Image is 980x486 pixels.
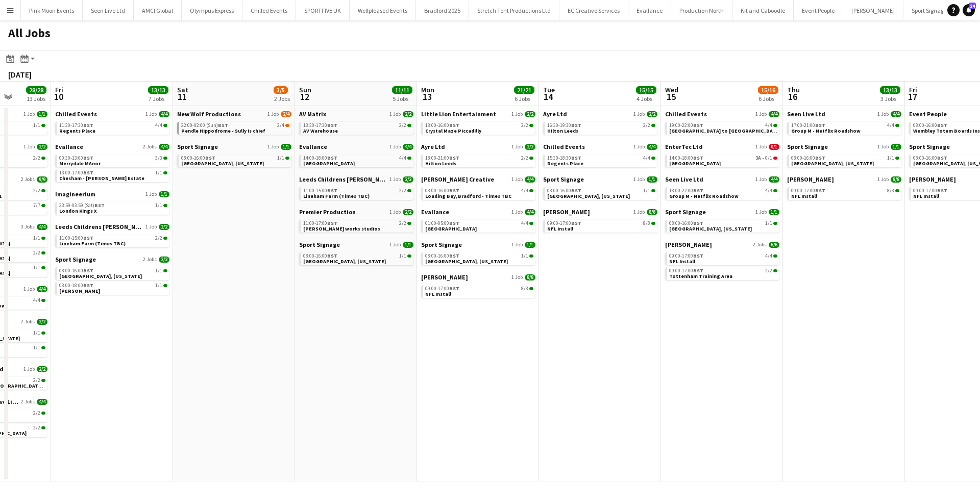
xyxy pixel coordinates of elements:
button: EC Creative Services [559,1,628,20]
button: [PERSON_NAME] [843,1,903,20]
button: Production North [671,1,732,20]
button: Chilled Events [242,1,296,20]
button: Pink Moon Events [21,1,83,20]
button: SPORTFIVE UK [296,1,350,20]
div: [DATE] [8,69,32,80]
button: Wellpleased Events [350,1,416,20]
button: AMCI Global [134,1,182,20]
button: Event People [794,1,843,20]
button: Evallance [628,1,671,20]
button: Stretch Tent Productions Ltd [469,1,559,20]
button: Seen Live Ltd [83,1,134,20]
button: Kit and Caboodle [732,1,794,20]
button: Sport Signage [903,1,955,20]
a: 24 [963,4,975,16]
span: 24 [969,3,976,9]
button: Olympus Express [182,1,242,20]
button: Bradford 2025 [416,1,469,20]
